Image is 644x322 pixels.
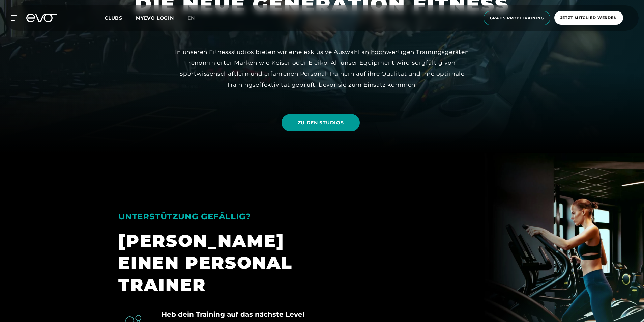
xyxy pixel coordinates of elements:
[560,15,617,21] span: Jetzt Mitglied werden
[105,15,136,21] a: Clubs
[552,11,625,25] a: Jetzt Mitglied werden
[481,11,552,25] a: Gratis Probetraining
[298,119,344,126] span: ZU DEN STUDIOS
[136,15,174,21] a: MYEVO LOGIN
[187,15,195,21] span: en
[490,15,544,21] span: Gratis Probetraining
[105,15,122,21] span: Clubs
[187,14,203,22] a: en
[170,47,474,90] div: In unseren Fitnessstudios bieten wir eine exklusive Auswahl an hochwertigen Trainingsgeräten reno...
[162,309,304,319] h4: Heb dein Training auf das nächste Level
[282,109,363,136] a: ZU DEN STUDIOS
[118,209,350,224] div: UNTERSTÜTZUNG GEFÄLLIG?
[118,230,350,296] div: [PERSON_NAME] EINEN PERSONAL TRAINER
